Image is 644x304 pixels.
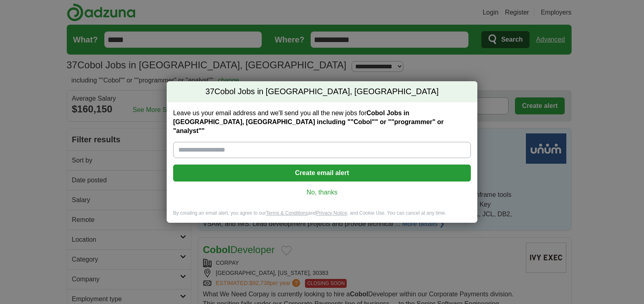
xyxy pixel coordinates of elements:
[173,110,444,134] strong: Cobol Jobs in [GEOGRAPHIC_DATA], [GEOGRAPHIC_DATA] including ""Cobol"" or ""programmer" or "analy...
[266,210,308,216] a: Terms & Conditions
[173,165,471,182] button: Create email alert
[173,109,471,135] label: Leave us your email address and we'll send you all the new jobs for
[167,210,477,223] div: By creating an email alert, you agree to our and , and Cookie Use. You can cancel at any time.
[167,81,477,102] h2: Cobol Jobs in [GEOGRAPHIC_DATA], [GEOGRAPHIC_DATA]
[205,86,214,97] span: 37
[316,210,347,216] a: Privacy Notice
[180,188,464,197] a: No, thanks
